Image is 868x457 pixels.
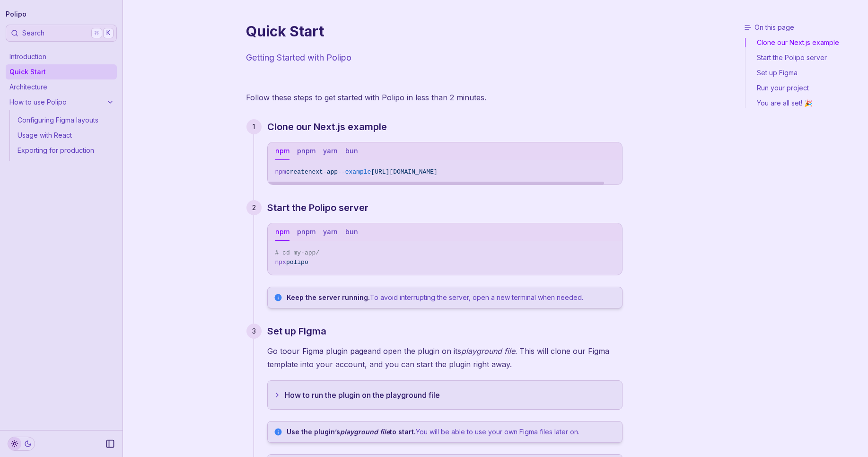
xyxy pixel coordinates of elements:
[268,381,622,409] button: How to run the plugin on the playground file
[267,119,387,134] a: Clone our Next.js example
[6,8,26,21] a: Polipo
[246,51,623,64] p: Getting Started with Polipo
[267,200,368,215] a: Start the Polipo server
[745,38,864,50] a: Clone our Next.js example
[267,324,326,339] a: Set up Figma
[275,259,286,266] span: npx
[297,142,316,160] button: pnpm
[286,259,308,266] span: polipo
[745,65,864,80] a: Set up Figma
[14,113,117,128] a: Configuring Figma layouts
[338,168,371,176] span: --example
[103,436,118,451] button: Collapse Sidebar
[323,223,338,241] button: yarn
[275,168,286,176] span: npm
[6,64,117,79] a: Quick Start
[246,23,623,40] h1: Quick Start
[6,79,117,95] a: Architecture
[103,28,114,38] kbd: K
[6,49,117,64] a: Introduction
[287,293,616,302] p: To avoid interrupting the server, open a new terminal when needed.
[308,168,338,176] span: next-app
[275,249,320,256] span: # cd my-app/
[745,96,864,108] a: You are all set! 🎉
[287,428,416,436] strong: Use the plugin’s to start.
[744,23,864,32] h3: On this page
[6,95,117,110] a: How to use Polipo
[267,344,623,371] p: Go to and open the plugin on its . This will clone our Figma template into your account, and you ...
[745,80,864,96] a: Run your project
[371,168,437,176] span: [URL][DOMAIN_NAME]
[345,142,358,160] button: bun
[286,168,308,176] span: create
[275,142,289,160] button: npm
[461,346,515,356] em: playground file
[91,28,102,38] kbd: ⌘
[745,50,864,65] a: Start the Polipo server
[323,142,338,160] button: yarn
[340,428,390,436] em: playground file
[297,223,316,241] button: pnpm
[287,427,616,437] p: You will be able to use your own Figma files later on.
[6,25,117,42] button: Search⌘K
[246,91,623,104] p: Follow these steps to get started with Polipo in less than 2 minutes.
[287,346,368,356] a: our Figma plugin page
[14,128,117,143] a: Usage with React
[8,437,35,451] button: Toggle Theme
[345,223,358,241] button: bun
[275,223,289,241] button: npm
[14,143,117,158] a: Exporting for production
[287,293,370,301] strong: Keep the server running.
